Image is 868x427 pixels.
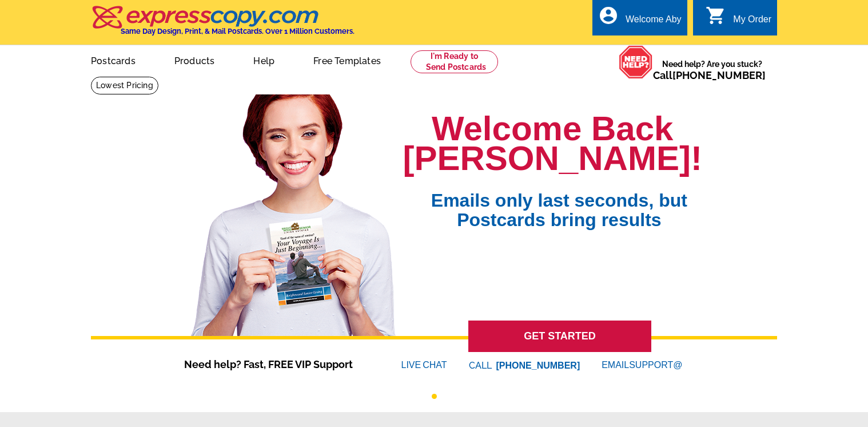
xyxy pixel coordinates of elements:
[653,69,766,81] span: Call
[91,14,355,35] a: Same Day Design, Print, & Mail Postcards. Over 1 Million Customers.
[468,321,651,352] a: GET STARTED
[156,46,233,73] a: Products
[401,358,423,372] font: LIVE
[672,69,766,81] a: [PHONE_NUMBER]
[598,5,619,26] i: account_circle
[706,13,771,27] a: shopping_cart My Order
[295,46,399,73] a: Free Templates
[706,5,726,26] i: shopping_cart
[432,394,437,399] button: 1 of 1
[121,27,355,35] h4: Same Day Design, Print, & Mail Postcards. Over 1 Million Customers.
[653,58,771,81] span: Need help? Are you stuck?
[184,357,367,372] span: Need help? Fast, FREE VIP Support
[619,45,653,79] img: help
[401,360,447,370] a: LIVECHAT
[629,358,684,372] font: SUPPORT@
[73,46,154,73] a: Postcards
[733,14,771,30] div: My Order
[416,173,702,230] span: Emails only last seconds, but Postcards bring results
[184,85,403,336] img: welcome-back-logged-in.png
[235,46,293,73] a: Help
[626,14,682,30] div: Welcome Aby
[403,114,702,173] h1: Welcome Back [PERSON_NAME]!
